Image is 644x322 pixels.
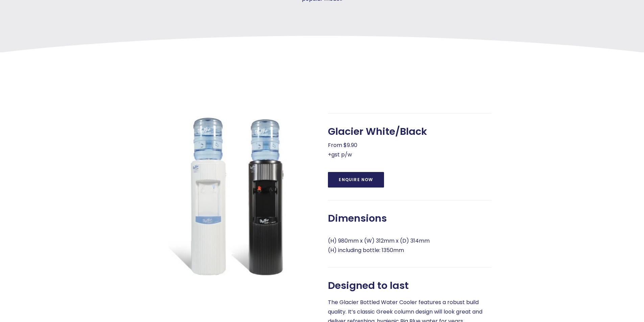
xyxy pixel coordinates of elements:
[599,277,635,313] iframe: Chatbot
[328,126,427,138] span: Glacier White/Black
[328,236,492,255] p: (H) 980mm x (W) 312mm x (D) 314mm (H) including bottle: 1350mm
[328,141,492,159] p: From $9.90 +gst p/w
[328,172,384,188] a: Enquire Now
[328,213,387,224] span: Dimensions
[328,280,409,292] span: Designed to last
